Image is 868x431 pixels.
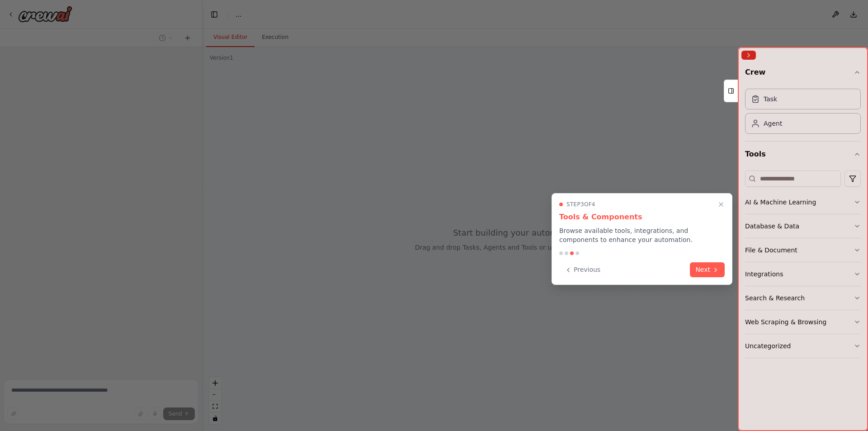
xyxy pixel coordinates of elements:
[690,262,725,277] button: Next
[716,199,726,210] button: Close walkthrough
[559,226,725,244] p: Browse available tools, integrations, and components to enhance your automation.
[208,8,221,21] button: Hide left sidebar
[566,201,595,208] span: Step 3 of 4
[559,212,725,223] h3: Tools & Components
[559,262,606,277] button: Previous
